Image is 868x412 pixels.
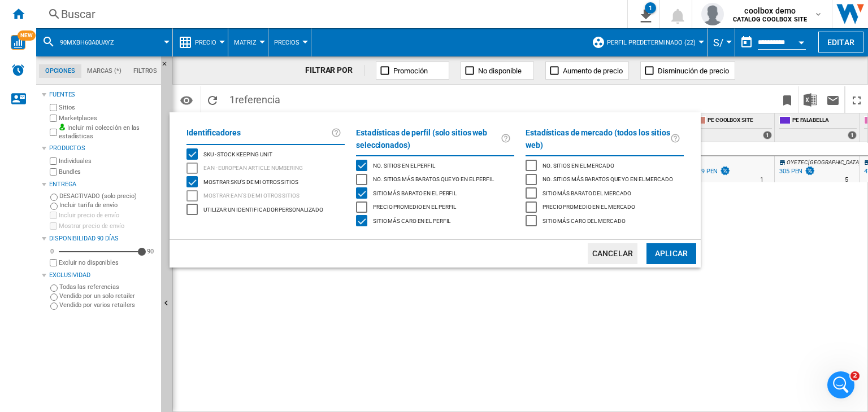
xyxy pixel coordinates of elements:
[373,202,456,210] span: Precio promedio en el perfil
[542,174,673,182] span: No. sitios más baratos que yo en el mercado
[526,200,684,214] md-checkbox: Precio promedio en el mercado
[373,161,435,169] span: No. sitios en el perfil
[542,216,625,224] span: Sitio más caro del mercado
[203,191,300,199] span: Mostrar EAN's de mi otros sitios
[526,214,684,228] md-checkbox: Sitio más caro del mercado
[356,126,501,151] label: Estadísticas de perfil (solo sitios web seleccionados)
[646,243,696,264] button: Aplicar
[356,214,514,228] md-checkbox: Sitio más caro en el perfil
[203,163,303,171] span: EAN - European Article Numbering
[373,216,450,224] span: Sitio más caro en el perfil
[526,159,684,173] md-checkbox: No. sitios en el mercado
[186,175,345,189] md-checkbox: Mostrar SKU'S de mi otros sitios
[203,177,298,185] span: Mostrar SKU'S de mi otros sitios
[186,189,345,203] md-checkbox: Mostrar EAN's de mi otros sitios
[526,186,684,200] md-checkbox: Sitio más barato del mercado
[203,150,272,157] span: SKU - Stock Keeping Unit
[850,371,860,380] span: 2
[373,174,494,182] span: No. sitios más baratos que yo en el perfil
[186,161,345,176] md-checkbox: EAN - European Article Numbering
[186,203,345,217] md-checkbox: Utilizar un identificador personalizado
[526,126,670,151] label: Estadísticas de mercado (todos los sitios web)
[542,202,635,210] span: Precio promedio en el mercado
[542,189,631,196] span: Sitio más barato del mercado
[356,186,514,200] md-checkbox: Sitio más barato en el perfil
[526,173,684,187] md-checkbox: No. sitios más baratos que yo en el mercado
[542,161,614,169] span: No. sitios en el mercado
[186,147,345,161] md-checkbox: SKU - Stock Keeping Unit
[356,173,514,187] md-checkbox: No. sitios más baratos que yo en el perfil
[356,159,514,173] md-checkbox: No. sitios en el perfil
[373,189,457,196] span: Sitio más barato en el perfil
[356,200,514,214] md-checkbox: Precio promedio en el perfil
[186,126,331,140] label: Identificadores
[203,205,323,213] span: Utilizar un identificador personalizado
[827,371,854,398] iframe: Intercom live chat
[588,243,637,264] button: Cancelar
